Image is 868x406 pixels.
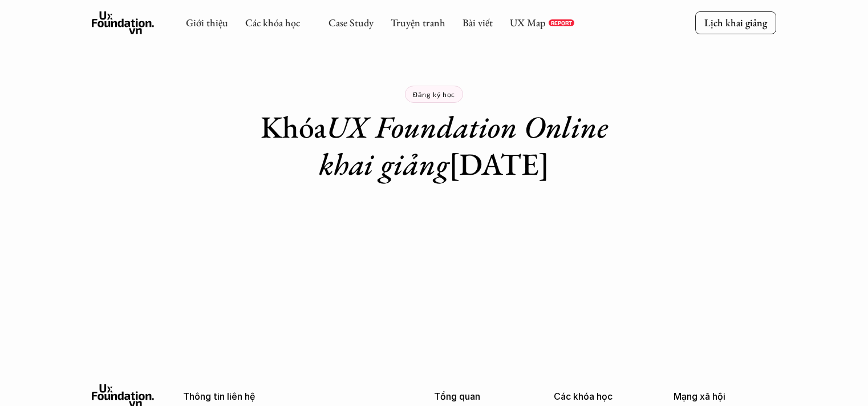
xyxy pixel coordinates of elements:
[704,16,767,29] p: Lịch khai giảng
[674,391,776,402] p: Mạng xã hội
[510,16,546,29] a: UX Map
[234,108,634,183] h1: Khóa [DATE]
[206,206,662,291] iframe: Tally form
[434,391,537,402] p: Tổng quan
[319,107,615,184] em: UX Foundation Online khai giảng
[328,16,374,29] a: Case Study
[695,11,776,34] a: Lịch khai giảng
[186,16,228,29] a: Giới thiệu
[183,391,405,402] p: Thông tin liên hệ
[391,16,445,29] a: Truyện tranh
[551,19,572,26] p: REPORT
[413,90,455,98] p: Đăng ký học
[554,391,656,402] p: Các khóa học
[245,16,300,29] a: Các khóa học
[549,19,574,26] a: REPORT
[463,16,493,29] a: Bài viết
